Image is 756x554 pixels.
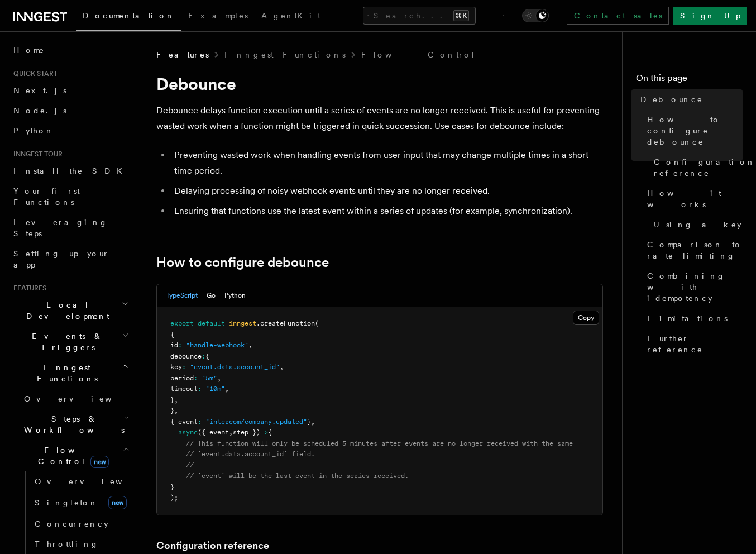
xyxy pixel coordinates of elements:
kbd: ⌘K [453,10,469,21]
button: Go [207,284,216,307]
span: // This function will only be scheduled 5 minutes after events are no longer received with the same [186,440,573,447]
span: => [260,428,268,436]
a: Configuration reference [156,538,269,553]
span: : [194,374,198,382]
button: TypeScript [166,284,198,307]
a: Limitations [643,308,743,328]
span: Overview [24,394,139,403]
a: Sign Up [673,7,747,25]
li: Delaying processing of noisy webhook events until they are no longer received. [171,183,603,199]
button: Local Development [9,295,131,326]
span: , [225,385,229,393]
span: default [198,319,225,327]
span: } [307,418,311,426]
a: Contact sales [567,7,669,25]
span: : [198,418,202,426]
a: Throttling [30,534,131,554]
a: Further reference [643,328,743,360]
button: Search...⌘K [363,7,476,25]
span: "event.data.account_id" [190,363,280,371]
span: Documentation [83,11,175,20]
li: Preventing wasted work when handling events from user input that may change multiple times in a s... [171,147,603,179]
span: , [248,341,252,349]
span: : [178,341,182,349]
span: period [170,374,194,382]
span: key [170,363,182,371]
button: Copy [573,311,599,325]
a: Debounce [636,89,743,109]
span: export [170,319,194,327]
a: Combining with idempotency [643,266,743,308]
a: How to configure debounce [156,255,329,270]
span: Inngest tour [9,150,63,159]
a: Examples [181,3,255,30]
span: , [174,407,178,414]
span: Steps & Workflows [20,413,125,436]
a: Leveraging Steps [9,212,131,243]
span: Throttling [35,539,99,548]
span: step }) [233,428,260,436]
a: Documentation [76,3,181,31]
span: AgentKit [261,11,320,20]
button: Toggle dark mode [522,9,549,22]
span: Further reference [647,333,743,355]
span: How to configure debounce [647,114,743,147]
span: { [268,428,272,436]
a: Configuration reference [649,152,743,183]
span: Singleton [35,498,98,507]
a: Python [9,121,131,141]
a: Overview [30,471,131,491]
span: , [217,374,221,382]
li: Ensuring that functions use the latest event within a series of updates (for example, synchroniza... [171,203,603,219]
span: Features [9,284,46,293]
span: : [198,385,202,393]
span: Examples [188,11,248,20]
span: Overview [35,477,150,486]
span: Debounce [640,94,703,105]
a: Overview [20,389,131,409]
span: Install the SDK [13,166,129,175]
a: Inngest Functions [224,49,346,60]
span: Quick start [9,69,58,78]
a: Using a key [649,214,743,235]
span: "handle-webhook" [186,341,248,349]
span: Node.js [13,106,66,115]
span: } [170,396,174,404]
span: , [280,363,284,371]
span: debounce [170,352,202,360]
span: Home [13,45,45,56]
a: Your first Functions [9,181,131,212]
button: Python [224,284,246,307]
span: : [182,363,186,371]
a: AgentKit [255,3,327,30]
span: ); [170,494,178,502]
span: Limitations [647,313,728,324]
span: Comparison to rate limiting [647,239,743,261]
span: "5m" [202,374,217,382]
span: { [170,331,174,338]
span: id [170,341,178,349]
span: { event [170,418,198,426]
span: .createFunction [256,319,315,327]
button: Flow Controlnew [20,440,131,471]
span: async [178,428,198,436]
span: , [229,428,233,436]
a: How to configure debounce [643,109,743,152]
span: Combining with idempotency [647,270,743,304]
h1: Debounce [156,74,603,94]
span: Leveraging Steps [13,218,108,238]
span: Using a key [654,219,741,230]
a: Setting up your app [9,243,131,275]
span: Setting up your app [13,249,109,269]
span: Local Development [9,299,122,322]
span: inngest [229,319,256,327]
span: Concurrency [35,519,108,528]
span: ( [315,319,319,327]
span: // `event` will be the last event in the series received. [186,472,409,480]
a: Node.js [9,101,131,121]
span: // [186,461,194,469]
span: } [170,483,174,491]
span: } [170,407,174,414]
span: new [90,456,109,468]
span: Events & Triggers [9,331,122,353]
